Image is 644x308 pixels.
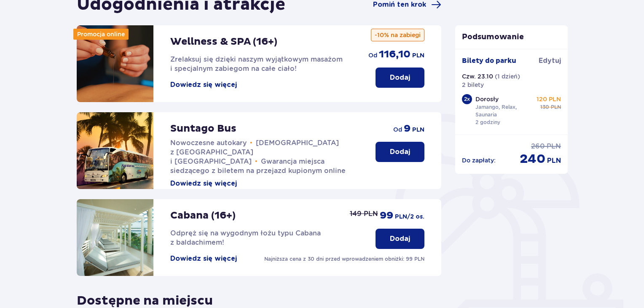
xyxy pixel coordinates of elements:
[170,122,236,135] p: Suntago Bus
[475,103,534,119] p: Jamango, Relax, Saunaria
[551,103,561,111] span: PLN
[539,56,561,65] span: Edytuj
[495,72,520,81] p: ( 1 dzień )
[412,51,424,60] span: PLN
[371,29,424,41] p: -10% na zabiegi
[77,199,153,276] img: attraction
[376,68,424,88] button: Dodaj
[462,56,516,65] p: Bilety do parku
[412,126,424,134] span: PLN
[77,112,153,189] img: attraction
[547,156,561,165] span: PLN
[462,72,493,81] p: Czw. 23.10
[170,80,237,89] button: Dowiedz się więcej
[462,94,472,104] div: 2 x
[255,157,258,166] span: •
[170,139,339,165] span: [DEMOGRAPHIC_DATA] z [GEOGRAPHIC_DATA] i [GEOGRAPHIC_DATA]
[462,156,496,165] p: Do zapłaty :
[264,255,424,263] p: Najniższa cena z 30 dni przed wprowadzeniem obniżki: 99 PLN
[455,32,568,42] p: Podsumowanie
[390,234,410,243] p: Dodaj
[350,209,378,219] p: 149 PLN
[170,209,236,222] p: Cabana (16+)
[390,147,410,157] p: Dodaj
[170,254,237,263] button: Dowiedz się więcej
[380,209,393,222] span: 99
[376,229,424,249] button: Dodaj
[368,51,377,59] span: od
[404,122,411,135] span: 9
[462,81,484,89] p: 2 bilety
[475,95,499,103] p: Dorosły
[475,119,500,126] p: 2 godziny
[395,213,424,221] span: PLN /2 os.
[379,48,411,61] span: 116,10
[537,95,561,103] p: 120 PLN
[250,139,252,147] span: •
[170,229,321,246] span: Odpręż się na wygodnym łożu typu Cabana z baldachimem!
[170,139,247,147] span: Nowoczesne autokary
[531,142,545,151] span: 260
[390,73,410,82] p: Dodaj
[73,29,129,40] div: Promocja online
[376,142,424,162] button: Dodaj
[77,25,153,102] img: attraction
[540,103,549,111] span: 130
[170,35,277,48] p: Wellness & SPA (16+)
[170,179,237,188] button: Dowiedz się więcej
[393,125,402,134] span: od
[170,55,343,73] span: Zrelaksuj się dzięki naszym wyjątkowym masażom i specjalnym zabiegom na całe ciało!
[520,151,545,167] span: 240
[547,142,561,151] span: PLN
